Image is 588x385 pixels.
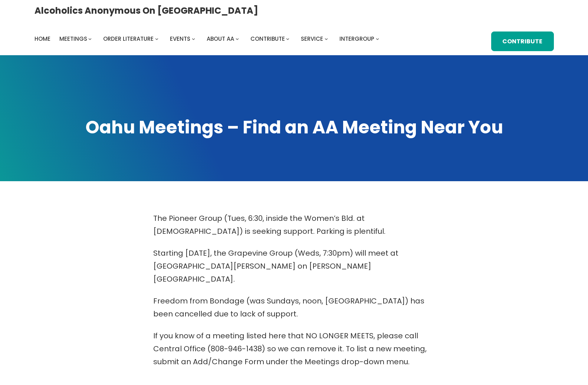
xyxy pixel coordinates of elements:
[103,35,154,43] span: Order Literature
[339,34,374,44] a: Intergroup
[236,37,239,40] button: About AA submenu
[153,212,435,238] p: The Pioneer Group (Tues, 6:30, inside the Women’s Bld. at [DEMOGRAPHIC_DATA]) is seeking support....
[35,35,50,43] span: Home
[153,329,435,368] p: If you know of a meeting listed here that NO LONGER MEETS, please call Central Office (808-946-14...
[35,34,50,44] a: Home
[155,37,158,40] button: Order Literature submenu
[207,35,234,43] span: About AA
[301,35,323,43] span: Service
[59,35,87,43] span: Meetings
[301,34,323,44] a: Service
[376,37,379,40] button: Intergroup submenu
[286,37,289,40] button: Contribute submenu
[35,3,258,19] a: Alcoholics Anonymous on [GEOGRAPHIC_DATA]
[207,34,234,44] a: About AA
[153,247,435,286] p: Starting [DATE], the Grapevine Group (Weds, 7:30pm) will meet at [GEOGRAPHIC_DATA][PERSON_NAME] o...
[170,34,190,44] a: Events
[88,37,92,40] button: Meetings submenu
[35,34,382,44] nav: Intergroup
[250,35,285,43] span: Contribute
[250,34,285,44] a: Contribute
[491,31,554,52] a: Contribute
[339,35,374,43] span: Intergroup
[59,34,87,44] a: Meetings
[192,37,195,40] button: Events submenu
[170,35,190,43] span: Events
[325,37,328,40] button: Service submenu
[153,295,435,321] p: Freedom from Bondage (was Sundays, noon, [GEOGRAPHIC_DATA]) has been cancelled due to lack of sup...
[35,116,554,140] h1: Oahu Meetings – Find an AA Meeting Near You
